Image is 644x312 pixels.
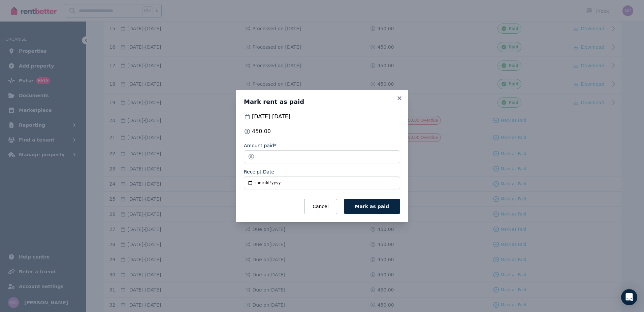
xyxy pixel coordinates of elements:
[344,199,400,214] button: Mark as paid
[252,127,271,135] span: 450.00
[244,168,274,175] label: Receipt Date
[355,204,389,209] span: Mark as paid
[244,142,277,149] label: Amount paid*
[621,289,637,305] div: Open Intercom Messenger
[252,113,290,121] span: [DATE] - [DATE]
[304,199,337,214] button: Cancel
[244,98,400,106] h3: Mark rent as paid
